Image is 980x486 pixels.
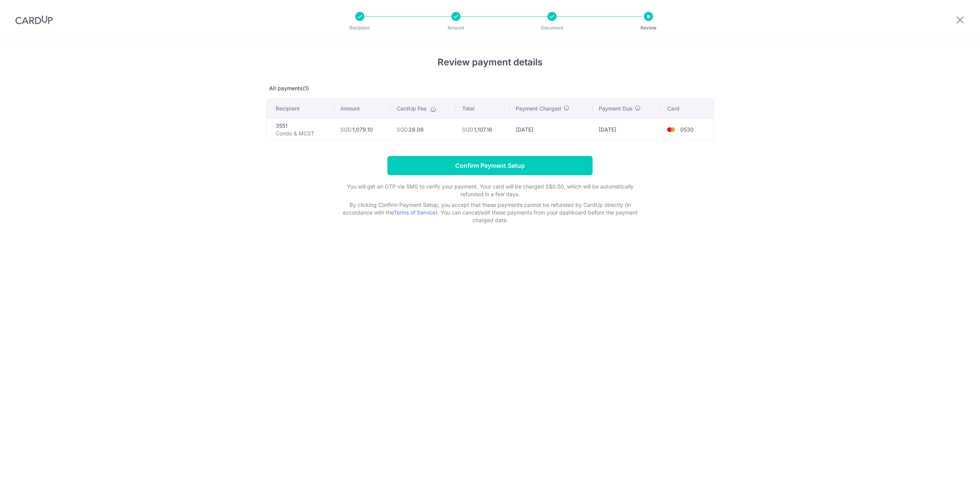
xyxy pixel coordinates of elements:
[266,99,334,119] th: Recipient
[620,24,677,32] p: Review
[663,125,679,134] img: <span class="translation_missing" title="translation missing: en.account_steps.new_confirm_form.b...
[661,99,714,119] th: Card
[340,126,351,133] span: SGD
[337,201,643,224] p: By clicking Confirm Payment Setup, you accept that these payments cannot be refunded by CardUp di...
[266,55,714,69] h4: Review payment details
[266,119,334,140] td: 3551
[524,24,580,32] p: Document
[397,105,426,112] span: CardUp Fee
[516,105,561,112] span: Payment Charged
[593,119,661,140] td: [DATE]
[334,99,390,119] th: Amount
[456,119,510,140] td: 1,107.16
[931,463,972,482] iframe: Opens a widget where you can find more information
[462,126,473,133] span: SGD
[266,85,714,92] p: All payments(1)
[599,105,632,112] span: Payment Due
[334,119,390,140] td: 1,079.10
[332,24,388,32] p: Recipient
[456,99,510,119] th: Total
[390,119,456,140] td: 28.06
[337,183,643,198] p: You will get an OTP via SMS to verify your payment. Your card will be charged S$0.50, which will ...
[15,15,53,24] img: CardUp
[276,130,328,137] p: Condo & MCST
[387,156,593,175] input: Confirm Payment Setup
[680,126,694,133] span: 0530
[397,126,408,133] span: SGD
[394,209,436,216] a: Terms of Service
[510,119,593,140] td: [DATE]
[428,24,484,32] p: Amount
